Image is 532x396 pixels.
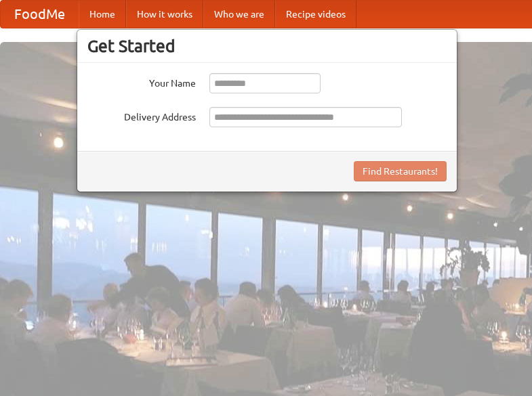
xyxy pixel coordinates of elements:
[79,1,126,28] a: Home
[1,1,79,28] a: FoodMe
[87,73,196,90] label: Your Name
[87,36,447,56] h3: Get Started
[275,1,356,28] a: Recipe videos
[203,1,275,28] a: Who we are
[126,1,203,28] a: How it works
[354,161,447,181] button: Find Restaurants!
[87,107,196,124] label: Delivery Address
